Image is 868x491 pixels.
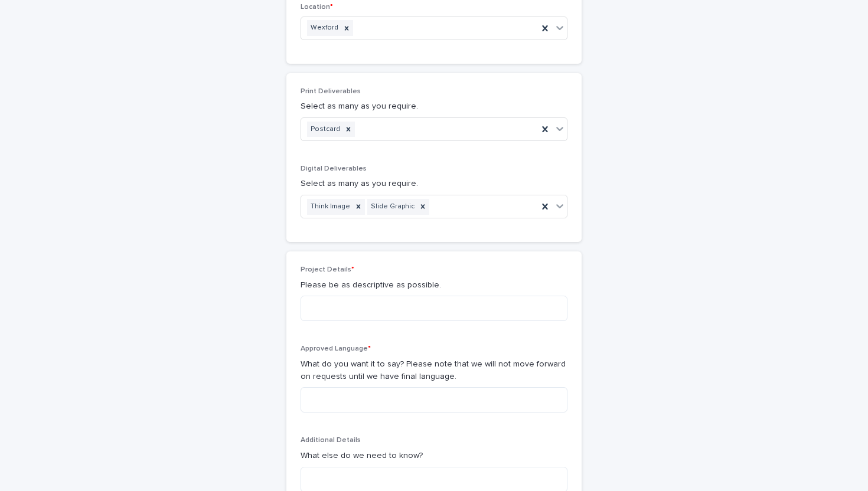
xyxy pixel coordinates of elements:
[301,266,354,273] span: Project Details
[307,20,340,36] div: Wexford
[367,199,416,215] div: Slide Graphic
[301,100,567,113] p: Select as many as you require.
[301,178,567,190] p: Select as many as you require.
[301,88,361,95] span: Print Deliverables
[307,199,352,215] div: Think Image
[301,4,333,11] span: Location
[301,345,371,352] span: Approved Language
[301,450,567,462] p: What else do we need to know?
[301,279,567,292] p: Please be as descriptive as possible.
[301,358,567,383] p: What do you want it to say? Please note that we will not move forward on requests until we have f...
[301,437,361,444] span: Additional Details
[301,165,367,172] span: Digital Deliverables
[307,122,342,138] div: Postcard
